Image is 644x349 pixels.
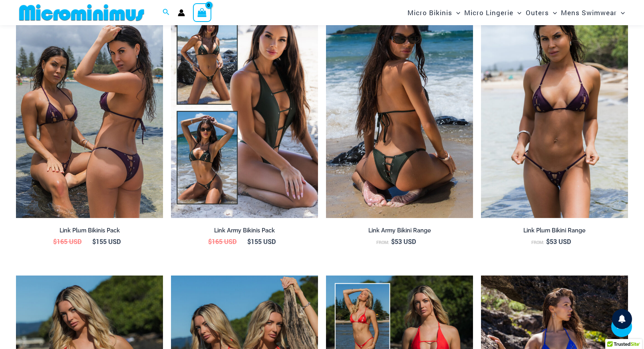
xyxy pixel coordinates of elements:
[391,237,395,246] span: $
[513,2,521,23] span: Menu Toggle
[464,2,513,23] span: Micro Lingerie
[524,2,559,23] a: OutersMenu ToggleMenu Toggle
[247,237,251,246] span: $
[171,227,318,237] a: Link Army Bikinis Pack
[405,2,462,23] a: Micro BikinisMenu ToggleMenu Toggle
[531,240,544,245] span: From:
[247,237,276,246] bdi: 155 USD
[559,2,627,23] a: Mens SwimwearMenu ToggleMenu Toggle
[92,237,121,246] bdi: 155 USD
[546,237,550,246] span: $
[193,3,211,22] a: View Shopping Cart, empty
[92,237,96,246] span: $
[178,9,185,16] a: Account icon link
[526,2,549,23] span: Outers
[407,2,452,23] span: Micro Bikinis
[16,227,163,234] h2: Link Plum Bikinis Pack
[16,4,147,22] img: MM SHOP LOGO FLAT
[391,237,416,246] bdi: 53 USD
[326,227,473,234] h2: Link Army Bikini Range
[171,227,318,234] h2: Link Army Bikinis Pack
[617,2,625,23] span: Menu Toggle
[481,227,628,234] h2: Link Plum Bikini Range
[546,237,571,246] bdi: 53 USD
[163,8,170,18] a: Search icon link
[376,240,389,245] span: From:
[404,1,628,24] nav: Site Navigation
[16,227,163,237] a: Link Plum Bikinis Pack
[208,237,212,246] span: $
[53,237,81,246] bdi: 165 USD
[462,2,523,23] a: Micro LingerieMenu ToggleMenu Toggle
[561,2,617,23] span: Mens Swimwear
[53,237,57,246] span: $
[481,227,628,237] a: Link Plum Bikini Range
[549,2,557,23] span: Menu Toggle
[208,237,237,246] bdi: 165 USD
[326,227,473,237] a: Link Army Bikini Range
[452,2,460,23] span: Menu Toggle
